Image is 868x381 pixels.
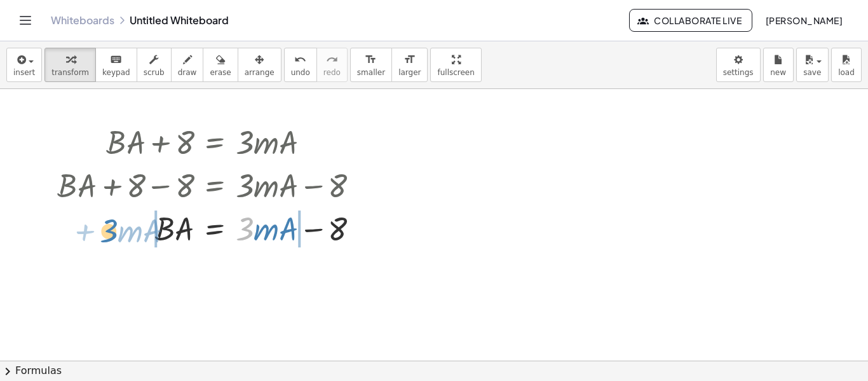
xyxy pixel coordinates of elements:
button: settings [716,48,761,82]
span: larger [398,68,421,77]
span: load [838,68,855,77]
i: format_size [403,52,416,67]
button: insert [6,48,42,82]
span: insert [13,68,35,77]
button: redoredo [316,48,348,82]
span: settings [723,68,754,77]
span: arrange [245,68,275,77]
button: undoundo [284,48,317,82]
i: keyboard [110,52,122,67]
button: save [796,48,829,82]
button: arrange [238,48,281,82]
button: load [831,48,862,82]
button: transform [44,48,96,82]
span: fullscreen [437,68,474,77]
i: undo [294,52,306,67]
button: draw [171,48,204,82]
span: [PERSON_NAME] [765,15,843,26]
button: scrub [137,48,172,82]
button: erase [203,48,238,82]
button: Toggle navigation [15,10,36,31]
button: format_sizelarger [391,48,428,82]
span: save [803,68,821,77]
button: Collaborate Live [629,9,752,32]
button: new [763,48,794,82]
i: redo [326,52,338,67]
i: format_size [365,52,377,67]
button: [PERSON_NAME] [755,9,853,32]
a: Whiteboards [51,14,114,27]
span: transform [51,68,89,77]
button: format_sizesmaller [350,48,392,82]
span: redo [323,68,341,77]
span: smaller [357,68,385,77]
span: draw [178,68,197,77]
span: keypad [102,68,130,77]
span: scrub [144,68,165,77]
span: new [770,68,786,77]
button: keyboardkeypad [95,48,137,82]
span: undo [291,68,310,77]
span: Collaborate Live [640,15,742,26]
button: fullscreen [430,48,481,82]
span: erase [210,68,231,77]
